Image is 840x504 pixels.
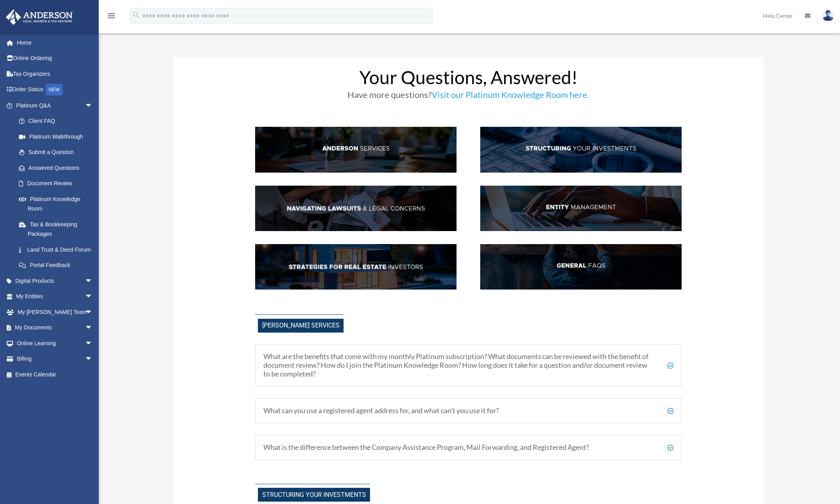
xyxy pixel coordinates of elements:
[85,351,101,367] span: arrow_drop_down
[107,11,116,21] i: menu
[4,9,75,25] img: Anderson Advisors Platinum Portal
[132,11,141,19] i: search
[11,191,105,216] a: Platinum Knowledge Room
[263,406,673,415] h5: What can you use a registered agent address for, and what can’t you use it for?
[11,129,105,145] a: Platinum Walkthrough
[6,320,105,336] a: My Documentsarrow_drop_down
[6,335,105,351] a: Online Learningarrow_drop_down
[85,273,101,289] span: arrow_drop_down
[263,443,673,452] h5: What is the difference between the Company Assistance Program, Mail Forwarding, and Registered Ag...
[255,90,682,103] h3: Have more questions?
[11,145,105,160] a: Submit a Question
[85,98,101,114] span: arrow_drop_down
[822,10,834,21] img: User Pic
[6,66,105,82] a: Tax Organizers
[255,244,457,290] img: StratsRE_hdr
[85,304,101,320] span: arrow_drop_down
[263,352,673,378] h5: What are the benefits that come with my monthly Platinum subscription? What documents can be revi...
[85,320,101,336] span: arrow_drop_down
[255,127,457,173] img: AndServ_hdr
[6,304,105,320] a: My [PERSON_NAME] Teamarrow_drop_down
[480,244,682,290] img: GenFAQ_hdr
[480,127,682,173] img: StructInv_hdr
[85,289,101,305] span: arrow_drop_down
[11,242,105,258] a: Land Trust & Deed Forum
[6,289,105,305] a: My Entitiesarrow_drop_down
[11,216,105,242] a: Tax & Bookkeeping Packages
[480,186,682,231] img: EntManag_hdr
[85,335,101,352] span: arrow_drop_down
[11,113,101,129] a: Client FAQ
[6,273,105,289] a: Digital Productsarrow_drop_down
[258,488,370,502] span: Structuring Your investments
[6,351,105,367] a: Billingarrow_drop_down
[6,367,105,382] a: Events Calendar
[11,176,105,192] a: Document Review
[432,89,589,104] a: Visit our Platinum Knowledge Room here.
[6,98,105,113] a: Platinum Q&Aarrow_drop_down
[6,35,105,51] a: Home
[45,84,63,96] div: NEW
[11,258,105,273] a: Portal Feedback
[255,68,682,90] h1: Your Questions, Answered!
[6,82,105,98] a: Order StatusNEW
[255,186,457,231] img: NavLaw_hdr
[6,51,105,66] a: Online Ordering
[107,14,116,21] a: menu
[11,160,105,176] a: Answered Questions
[258,319,344,333] span: [PERSON_NAME] Services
